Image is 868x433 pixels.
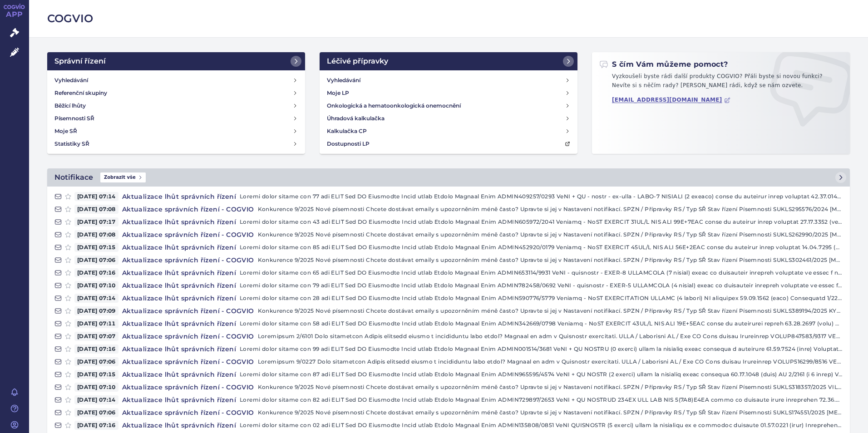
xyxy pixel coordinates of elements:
p: Loremi dolor sitame con 65 adi ELIT Sed DO Eiusmodte Incid utlab Etdolo Magnaal Enim ADMIN653114/... [240,268,843,277]
a: [EMAIL_ADDRESS][DOMAIN_NAME] [612,97,730,103]
span: [DATE] 07:14 [74,395,118,404]
p: Loremipsum 2/6101 Dolo sitametcon Adipis elitsedd eiusmo t incididuntu labo etdol? Magnaal en adm... [258,332,843,341]
p: Loremi dolor sitame con 85 adi ELIT Sed DO Eiusmodte Incid utlab Etdolo Magnaal Enim ADMIN452920/... [240,243,843,252]
span: [DATE] 07:09 [74,306,118,315]
h4: Aktualizace lhůt správních řízení [118,281,240,290]
span: [DATE] 07:06 [74,408,118,417]
h4: Dostupnosti LP [327,139,370,148]
h4: Aktualizace správních řízení - COGVIO [118,256,258,265]
h4: Aktualizace správních řízení - COGVIO [118,383,258,392]
h4: Vyhledávání [54,76,88,85]
p: Konkurence 9/2025 Nové písemnosti Chcete dostávat emaily s upozorněním méně často? Upravte si jej... [258,383,843,392]
a: Moje SŘ [51,125,301,138]
h4: Aktualizace lhůt správních řízení [118,319,240,328]
a: Referenční skupiny [51,87,301,99]
p: Konkurence 9/2025 Nové písemnosti Chcete dostávat emaily s upozorněním méně často? Upravte si jej... [258,230,843,239]
h4: Aktualizace lhůt správních řízení [118,294,240,303]
a: Vyhledávání [323,74,574,87]
h2: Léčivé přípravky [327,56,388,67]
span: [DATE] 07:10 [74,281,118,290]
p: Loremi dolor sitame con 77 adi ELIT Sed DO Eiusmodte Incid utlab Etdolo Magnaal Enim ADMIN409257/... [240,192,843,201]
h2: S čím Vám můžeme pomoct? [599,59,728,69]
h2: COGVIO [47,11,850,26]
a: Dostupnosti LP [323,138,574,150]
h4: Aktualizace lhůt správních řízení [118,421,240,430]
h4: Aktualizace správních řízení - COGVIO [118,332,258,341]
p: Loremipsum 9/0227 Dolo sitametcon Adipis elitsedd eiusmo t incididuntu labo etdol? Magnaal en adm... [258,357,843,366]
h4: Aktualizace správních řízení - COGVIO [118,357,258,366]
p: Konkurence 9/2025 Nové písemnosti Chcete dostávat emaily s upozorněním méně často? Upravte si jej... [258,256,843,265]
span: [DATE] 07:15 [74,243,118,252]
span: [DATE] 07:16 [74,268,118,277]
span: [DATE] 07:16 [74,344,118,354]
p: Loremi dolor sitame con 82 adi ELIT Sed DO Eiusmodte Incid utlab Etdolo Magnaal Enim ADMIN729897/... [240,395,843,404]
span: [DATE] 07:06 [74,357,118,366]
p: Loremi dolor sitame con 79 adi ELIT Sed DO Eiusmodte Incid utlab Etdolo Magnaal Enim ADMIN782458/... [240,281,843,290]
span: [DATE] 07:07 [74,332,118,341]
a: NotifikaceZobrazit vše [47,168,850,187]
h4: Písemnosti SŘ [54,114,94,123]
a: Léčivé přípravky [320,52,577,70]
h4: Statistiky SŘ [54,139,89,148]
span: [DATE] 07:14 [74,192,118,201]
span: [DATE] 07:10 [74,383,118,392]
span: [DATE] 07:08 [74,205,118,214]
a: Úhradová kalkulačka [323,112,574,125]
h4: Referenční skupiny [54,89,107,98]
span: Zobrazit vše [100,172,146,182]
h4: Aktualizace správních řízení - COGVIO [118,306,258,315]
span: [DATE] 07:08 [74,230,118,239]
h4: Kalkulačka CP [327,127,367,136]
h4: Moje LP [327,89,349,98]
h4: Aktualizace správních řízení - COGVIO [118,408,258,417]
span: [DATE] 07:15 [74,370,118,379]
h4: Onkologická a hematoonkologická onemocnění [327,101,461,110]
a: Onkologická a hematoonkologická onemocnění [323,99,574,112]
a: Správní řízení [47,52,305,70]
h4: Aktualizace lhůt správních řízení [118,344,240,354]
h4: Aktualizace lhůt správních řízení [118,243,240,252]
a: Statistiky SŘ [51,138,301,150]
p: Loremi dolor sitame con 58 adi ELIT Sed DO Eiusmodte Incid utlab Etdolo Magnaal Enim ADMIN342669/... [240,319,843,328]
span: [DATE] 07:16 [74,421,118,430]
h4: Aktualizace lhůt správních řízení [118,217,240,226]
p: Loremi dolor sitame con 99 adi ELIT Sed DO Eiusmodte Incid utlab Etdolo Magnaal Enim ADMIN001514/... [240,344,843,354]
h4: Aktualizace správních řízení - COGVIO [118,230,258,239]
h4: Běžící lhůty [54,101,86,110]
a: Moje LP [323,87,574,99]
p: Loremi dolor sitame con 43 adi ELIT Sed DO Eiusmodte Incid utlab Etdolo Magnaal Enim ADMIN605972/... [240,217,843,226]
p: Vyzkoušeli byste rádi další produkty COGVIO? Přáli byste si novou funkci? Nevíte si s něčím rady?... [599,72,843,93]
p: Loremi dolor sitame con 02 adi ELIT Sed DO Eiusmodte Incid utlab Etdolo Magnaal Enim ADMIN135808/... [240,421,843,430]
h4: Aktualizace lhůt správních řízení [118,192,240,201]
h4: Moje SŘ [54,127,77,136]
h2: Správní řízení [54,56,106,67]
span: [DATE] 07:14 [74,294,118,303]
h4: Aktualizace lhůt správních řízení [118,268,240,277]
p: Loremi dolor sitame con 87 adi ELIT Sed DO Eiusmodte Incid utlab Etdolo Magnaal Enim ADMIN965595/... [240,370,843,379]
a: Písemnosti SŘ [51,112,301,125]
span: [DATE] 07:11 [74,319,118,328]
a: Běžící lhůty [51,99,301,112]
h4: Aktualizace lhůt správních řízení [118,370,240,379]
a: Vyhledávání [51,74,301,87]
h2: Notifikace [54,172,93,183]
h4: Aktualizace správních řízení - COGVIO [118,205,258,214]
h4: Vyhledávání [327,76,360,85]
p: Konkurence 9/2025 Nové písemnosti Chcete dostávat emaily s upozorněním méně často? Upravte si jej... [258,306,843,315]
h4: Úhradová kalkulačka [327,114,385,123]
h4: Aktualizace lhůt správních řízení [118,395,240,404]
p: Konkurence 9/2025 Nové písemnosti Chcete dostávat emaily s upozorněním méně často? Upravte si jej... [258,408,843,417]
p: Loremi dolor sitame con 28 adi ELIT Sed DO Eiusmodte Incid utlab Etdolo Magnaal Enim ADMIN590776/... [240,294,843,303]
span: [DATE] 07:06 [74,256,118,265]
p: Konkurence 9/2025 Nové písemnosti Chcete dostávat emaily s upozorněním méně často? Upravte si jej... [258,205,843,214]
span: [DATE] 07:17 [74,217,118,226]
a: Kalkulačka CP [323,125,574,138]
